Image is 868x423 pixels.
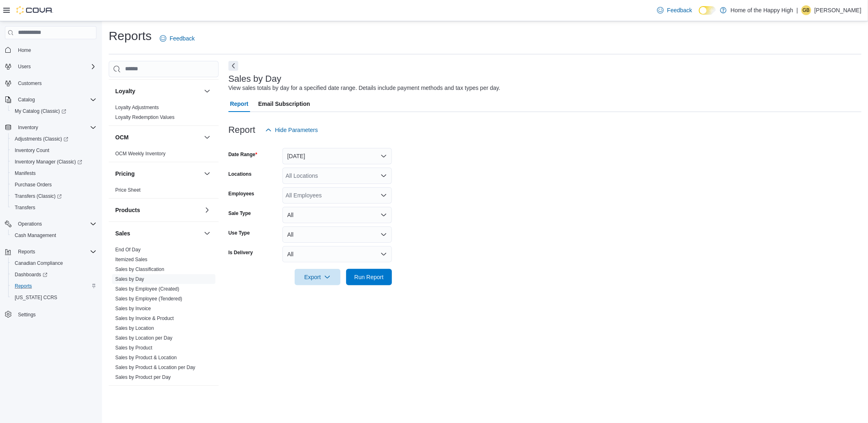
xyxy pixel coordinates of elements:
[228,61,238,71] button: Next
[18,80,42,87] span: Customers
[115,114,174,120] a: Loyalty Redemption Values
[15,232,56,239] span: Cash Management
[115,133,129,141] h3: OCM
[15,123,96,132] span: Inventory
[8,133,100,145] a: Adjustments (Classic)
[282,207,392,223] button: All
[230,96,248,112] span: Report
[11,106,69,116] a: My Catalog (Classic)
[275,126,318,134] span: Hide Parameters
[157,30,198,47] a: Feedback
[115,104,159,111] span: Loyalty Adjustments
[2,61,100,72] button: Users
[115,114,174,121] span: Loyalty Redemption Values
[15,45,34,55] a: Home
[115,345,152,351] span: Sales by Product
[300,269,336,285] span: Export
[115,256,148,263] span: Itemized Sales
[115,325,154,331] span: Sales by Location
[2,246,100,257] button: Reports
[115,87,201,95] button: Loyalty
[8,179,100,190] button: Purchase Orders
[228,171,252,177] label: Locations
[115,316,174,321] a: Sales by Invoice & Product
[8,269,100,280] a: Dashboards
[11,231,96,240] span: Cash Management
[228,84,501,92] div: View sales totals by day for a specified date range. Details include payment methods and tax type...
[15,62,96,72] span: Users
[15,193,62,199] span: Transfers (Classic)
[814,5,861,15] p: [PERSON_NAME]
[15,247,38,257] button: Reports
[5,41,96,342] nav: Complex example
[15,78,96,88] span: Customers
[228,230,250,236] label: Use Type
[115,374,171,380] span: Sales by Product per Day
[228,125,255,135] h3: Report
[8,105,100,117] a: My Catalog (Classic)
[115,187,141,193] span: Price Sheet
[18,248,35,255] span: Reports
[11,270,96,280] span: Dashboards
[282,226,392,243] button: All
[115,374,171,380] a: Sales by Product per Day
[115,266,164,272] a: Sales by Classification
[115,393,131,401] h3: Taxes
[11,168,96,178] span: Manifests
[8,156,100,168] a: Inventory Manager (Classic)
[115,295,182,302] span: Sales by Employee (Tendered)
[11,281,35,291] a: Reports
[202,228,212,238] button: Sales
[115,170,134,178] h3: Pricing
[115,365,195,370] a: Sales by Product & Location per Day
[115,246,141,253] span: End Of Day
[11,180,55,190] a: Purchase Orders
[11,258,66,268] a: Canadian Compliance
[115,393,201,401] button: Taxes
[115,276,144,282] a: Sales by Day
[115,335,172,341] a: Sales by Location per Day
[11,145,96,155] span: Inventory Count
[346,269,392,285] button: Run Report
[109,185,219,198] div: Pricing
[11,281,96,291] span: Reports
[115,170,201,178] button: Pricing
[801,5,811,15] div: Giovanna Barros
[18,96,35,103] span: Catalog
[115,206,140,214] h3: Products
[2,77,100,89] button: Customers
[115,306,151,311] a: Sales by Invoice
[731,5,793,15] p: Home of the Happy High
[115,354,177,361] span: Sales by Product & Location
[15,204,35,211] span: Transfers
[667,6,692,14] span: Feedback
[18,47,31,54] span: Home
[202,86,212,96] button: Loyalty
[15,95,38,105] button: Catalog
[8,257,100,269] button: Canadian Compliance
[11,293,96,302] span: Washington CCRS
[115,286,179,292] span: Sales by Employee (Created)
[11,145,53,155] a: Inventory Count
[354,273,384,281] span: Run Report
[115,286,179,292] a: Sales by Employee (Created)
[282,246,392,262] button: All
[2,94,100,105] button: Catalog
[15,45,96,55] span: Home
[654,2,695,18] a: Feedback
[11,157,96,167] span: Inventory Manager (Classic)
[18,221,42,227] span: Operations
[115,315,174,322] span: Sales by Invoice & Product
[228,249,253,256] label: Is Delivery
[11,270,51,280] a: Dashboards
[11,203,38,213] a: Transfers
[11,106,96,116] span: My Catalog (Classic)
[11,134,96,144] span: Adjustments (Classic)
[11,134,72,144] a: Adjustments (Classic)
[228,190,254,197] label: Employees
[8,145,100,156] button: Inventory Count
[8,230,100,241] button: Cash Management
[115,364,195,371] span: Sales by Product & Location per Day
[15,271,47,278] span: Dashboards
[115,150,166,157] span: OCM Weekly Inventory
